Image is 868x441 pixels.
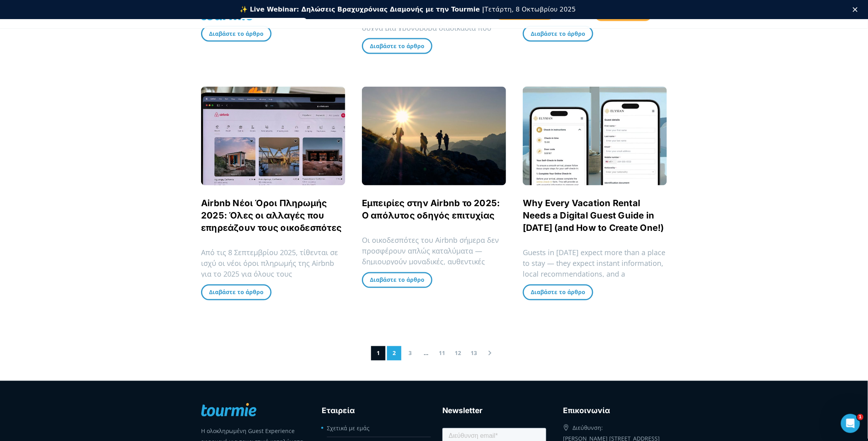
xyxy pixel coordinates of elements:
[853,7,861,12] div: Close
[419,346,433,361] span: ...
[209,30,264,37] span: Διαβάστε το άρθρο
[240,6,485,13] b: ✨ Live Webinar: Δηλώσεις Βραχυχρόνιας Διαμονής με την Tourmie |
[523,198,664,233] a: Why Every Vacation Rental Needs a Digital Guest Guide in [DATE] (and How to Create One!)
[362,38,432,54] a: Διαβάστε το άρθρο
[371,346,385,361] a: 1
[467,346,481,361] a: 13
[841,414,860,433] iframe: Intercom live chat
[201,26,272,42] a: Διαβάστε το άρθρο
[523,248,667,377] p: Guests in [DATE] expect more than a place to stay — they expect instant information, local recomm...
[240,18,307,27] a: Εγγραφείτε δωρεάν
[857,414,864,420] span: 1
[370,276,424,284] span: Διαβάστε το άρθρο
[403,346,417,361] a: 3
[201,198,342,233] a: Airbnb Νέοι Όροι Πληρωμής 2025: Όλες οι αλλαγές που επηρεάζουν τους οικοδεσπότες
[563,405,667,417] h3: Eπικοινωνία
[531,30,585,37] span: Διαβάστε το άρθρο
[523,285,593,301] a: Διαβάστε το άρθρο
[442,405,546,417] h3: Newsletter
[362,198,500,221] a: Εμπειρίες στην Airbnb το 2025: Ο απόλυτος οδηγός επιτυχίας
[531,289,585,296] span: Διαβάστε το άρθρο
[327,425,369,432] a: Σχετικά με εμάς
[362,272,432,288] a: Διαβάστε το άρθρο
[201,248,345,291] p: Από τις 8 Σεπτεμβρίου 2025, τίθενται σε ισχύ οι νέοι όροι πληρωμής της Airbnb για το 2025 για όλο...
[322,405,426,417] h3: Εταιρεία
[201,285,272,301] a: Διαβάστε το άρθρο
[362,235,506,289] p: Οι οικοδεσπότες του Airbnb σήμερα δεν προσφέρουν απλώς καταλύματα — δημιουργούν μοναδικές, αυθεντ...
[387,346,401,361] a: 2
[435,346,449,361] a: 11
[451,346,465,361] a: 12
[370,42,424,50] span: Διαβάστε το άρθρο
[523,26,593,42] a: Διαβάστε το άρθρο
[240,6,576,14] div: Τετάρτη, 8 Οκτωβρίου 2025
[209,289,264,296] span: Διαβάστε το άρθρο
